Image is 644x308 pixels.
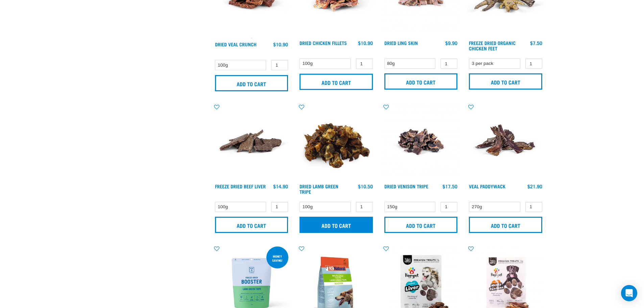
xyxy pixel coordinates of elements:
[356,58,373,69] input: 1
[440,202,457,212] input: 1
[384,73,458,90] input: Add to cart
[469,42,516,49] a: Freeze Dried Organic Chicken Feet
[358,40,373,46] div: $10.90
[215,75,288,91] input: Add to cart
[525,58,542,69] input: 1
[384,185,428,187] a: Dried Venison Tripe
[467,103,544,180] img: Stack of Veal Paddywhack For Pets
[300,42,347,44] a: Dried Chicken Fillets
[469,73,542,90] input: Add to cart
[445,40,457,46] div: $9.90
[215,217,288,233] input: Add to cart
[356,202,373,212] input: 1
[215,185,266,187] a: Freeze Dried Beef Liver
[383,103,459,180] img: Dried Vension Tripe 1691
[266,251,288,265] div: Money saving!
[298,103,375,180] img: Pile Of Dried Lamb Tripe For Pets
[273,42,288,47] div: $10.90
[530,40,542,46] div: $7.50
[273,184,288,189] div: $14.90
[440,58,457,69] input: 1
[527,184,542,189] div: $21.90
[358,184,373,189] div: $10.50
[271,202,288,212] input: 1
[469,185,505,187] a: Veal Paddywack
[213,103,290,180] img: Stack Of Freeze Dried Beef Liver For Pets
[621,285,637,301] div: Open Intercom Messenger
[300,217,373,233] input: Add to cart
[384,42,418,44] a: Dried Ling Skin
[300,185,338,193] a: Dried Lamb Green Tripe
[469,217,542,233] input: Add to cart
[300,74,373,90] input: Add to cart
[215,43,257,45] a: Dried Veal Crunch
[271,60,288,70] input: 1
[443,184,457,189] div: $17.50
[384,217,458,233] input: Add to cart
[525,202,542,212] input: 1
